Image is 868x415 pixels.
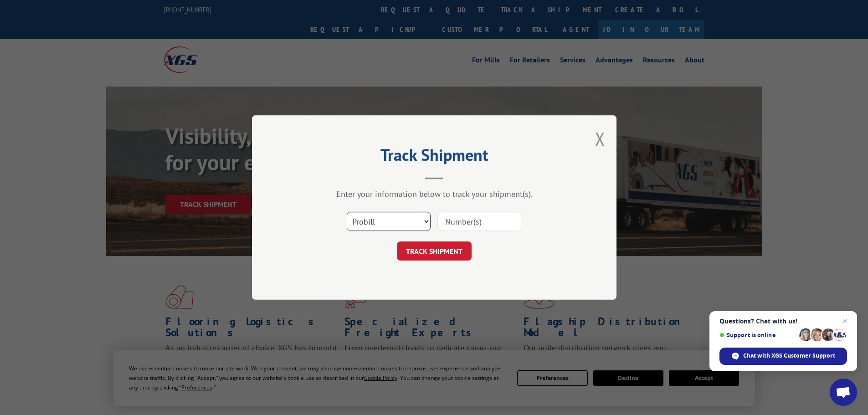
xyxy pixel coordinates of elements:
[719,318,847,325] span: Questions? Chat with us!
[298,149,571,166] h2: Track Shipment
[397,241,472,261] button: TRACK SHIPMENT
[743,352,835,360] span: Chat with XGS Customer Support
[839,316,850,327] span: Close chat
[437,212,521,231] input: Number(s)
[595,127,605,151] button: Close modal
[719,348,847,365] div: Chat with XGS Customer Support
[298,189,571,199] div: Enter your information below to track your shipment(s).
[830,379,857,406] div: Open chat
[719,332,796,338] span: Support is online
